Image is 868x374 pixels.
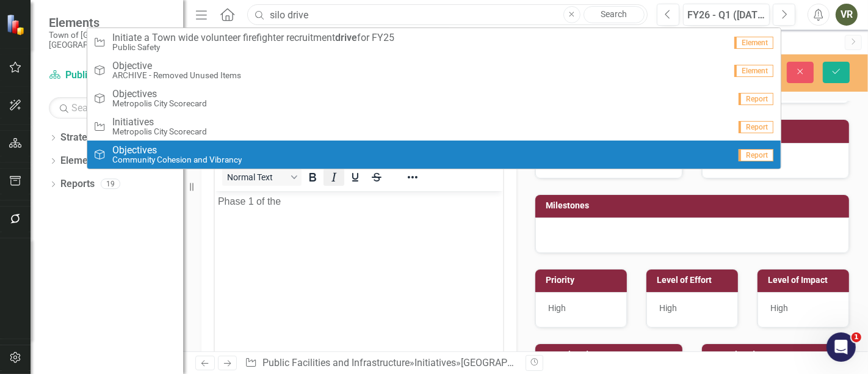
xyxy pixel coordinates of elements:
[60,131,142,145] a: Strategic Priorities
[768,276,843,285] h3: Level of Impact
[112,71,241,80] small: ARCHIVE - Removed Unused Items
[345,169,366,186] button: Underline
[87,141,781,169] a: ObjectivesCommunity Cohesion and VibrancyReport
[683,4,770,26] button: FY26 - Q1 ([DATE] - Sep)
[546,350,676,359] h3: Completed
[60,177,95,191] a: Reports
[414,357,456,369] a: Initiatives
[335,32,357,43] strong: drive
[222,169,302,186] button: Block Normal Text
[247,4,648,26] input: Search ClearPoint...
[87,84,781,112] a: ObjectivesMetropolis City ScorecardReport
[60,154,101,168] a: Elements
[49,97,171,119] input: Search Below...
[112,117,207,128] span: Initiatives
[112,155,242,164] small: Community Cohesion and Vibrancy
[687,8,765,23] div: FY26 - Q1 ([DATE] - Sep)
[546,201,843,210] h3: Milestones
[87,28,781,56] a: Initiate a Town wide volunteer firefighter recruitmentdrivefor FY25Public SafetyElement
[245,356,516,370] div: » »
[826,332,856,362] iframe: Intercom live chat
[852,332,861,342] span: 1
[112,32,394,43] span: Initiate a Town wide volunteer firefighter recruitment for FY25
[659,303,677,313] span: High
[87,112,781,141] a: InitiativesMetropolis City ScorecardReport
[101,179,120,189] div: 19
[739,121,773,133] span: Report
[112,89,207,100] span: Objectives
[366,169,387,186] button: Strikethrough
[6,14,27,35] img: ClearPoint Strategy
[302,169,323,186] button: Bold
[739,93,773,105] span: Report
[770,303,788,313] span: High
[49,30,171,50] small: Town of [GEOGRAPHIC_DATA], [GEOGRAPHIC_DATA]
[548,303,566,313] span: High
[546,276,621,285] h3: Priority
[739,149,773,161] span: Report
[262,357,410,369] a: Public Facilities and Infrastructure
[734,65,773,77] span: Element
[112,127,207,136] small: Metropolis City Scorecard
[112,145,242,156] span: Objectives
[227,172,287,182] span: Normal Text
[112,99,207,108] small: Metropolis City Scorecard
[836,4,858,26] button: VR
[402,169,423,186] button: Reveal or hide additional toolbar items
[112,61,241,71] span: Objective
[87,56,781,84] a: ObjectiveARCHIVE - Removed Unused ItemsElement
[584,6,645,23] a: Search
[49,15,171,30] span: Elements
[49,68,171,82] a: Public Facilities and Infrastructure
[324,169,344,186] button: Italic
[734,37,773,49] span: Element
[657,276,732,285] h3: Level of Effort
[461,357,701,369] div: [GEOGRAPHIC_DATA][PERSON_NAME] (30133 & 30140)
[712,350,843,359] h3: Completed Date
[112,43,394,52] small: Public Safety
